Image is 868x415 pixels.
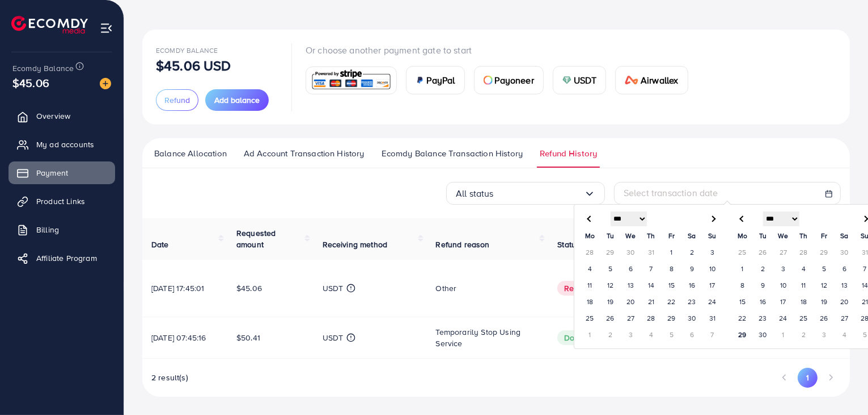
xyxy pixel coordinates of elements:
td: 4 [641,326,662,343]
span: Other [436,283,457,294]
a: cardUSDT [553,66,607,94]
td: 14 [641,277,662,293]
span: Payoneer [495,73,534,87]
td: 5 [600,260,621,277]
a: cardAirwallex [615,66,688,94]
td: 30 [835,244,855,260]
td: 9 [682,260,702,277]
th: Th [641,227,662,244]
td: 12 [814,277,835,293]
img: menu [100,22,113,35]
td: 13 [621,277,641,293]
td: 3 [702,244,723,260]
td: 4 [794,260,814,277]
img: card [625,76,638,85]
td: 30 [682,310,702,326]
td: 2 [794,326,814,343]
span: Product Links [36,196,85,207]
td: 28 [641,310,662,326]
td: 4 [580,260,600,277]
td: 22 [662,293,682,310]
td: 19 [600,293,621,310]
span: Date [151,239,169,250]
td: 28 [580,244,600,260]
span: All status [456,185,494,202]
td: 25 [794,310,814,326]
td: 25 [732,244,753,260]
span: 2 result(s) [151,372,188,383]
span: Refund History [540,147,597,160]
td: 16 [753,293,773,310]
td: 2 [753,260,773,277]
td: 2 [682,244,702,260]
td: 24 [702,293,723,310]
span: Receiving method [323,239,388,250]
td: 20 [621,293,641,310]
td: 29 [662,310,682,326]
th: Su [702,227,723,244]
a: Overview [9,105,115,127]
ul: Pagination [774,368,841,387]
td: 25 [580,310,600,326]
td: 6 [682,326,702,343]
td: 8 [662,260,682,277]
td: 18 [794,293,814,310]
td: 5 [662,326,682,343]
span: Payment [36,167,68,179]
p: Or choose another payment gate to start [306,43,697,57]
td: 23 [682,293,702,310]
span: Rejected [557,281,603,296]
td: 29 [814,244,835,260]
button: Refund [156,89,198,111]
td: 9 [753,277,773,293]
td: 1 [580,326,600,343]
span: My ad accounts [36,139,94,150]
td: 7 [641,260,662,277]
th: Fr [814,227,835,244]
a: Affiliate Program [9,247,115,269]
span: Requested amount [236,227,276,250]
a: My ad accounts [9,133,115,156]
span: Airwallex [641,73,678,87]
span: $45.06 [236,283,262,294]
span: Done [557,330,591,345]
th: Fr [662,227,682,244]
td: 13 [835,277,855,293]
span: USDT [574,73,597,87]
img: logo [11,16,88,34]
span: Ecomdy Balance [156,45,218,55]
th: Tu [753,227,773,244]
td: 18 [580,293,600,310]
span: $50.41 [236,332,260,343]
th: Mo [580,227,600,244]
a: Product Links [9,190,115,213]
td: 17 [702,277,723,293]
td: 8 [732,277,753,293]
td: 31 [702,310,723,326]
td: 30 [621,244,641,260]
a: cardPayoneer [474,66,544,94]
td: 6 [835,260,855,277]
td: 3 [621,326,641,343]
img: card [562,76,571,85]
a: card [306,67,397,94]
td: 3 [814,326,835,343]
p: USDT [323,331,344,345]
th: Sa [835,227,855,244]
span: Ad Account Transaction History [244,147,365,160]
span: Refund [164,94,190,106]
span: Status [557,239,580,250]
button: Add balance [205,89,269,111]
td: 1 [773,326,794,343]
span: Ecomdy Balance Transaction History [382,147,523,160]
td: 19 [814,293,835,310]
td: 10 [702,260,723,277]
th: We [621,227,641,244]
img: image [100,78,111,89]
td: 10 [773,277,794,293]
td: 29 [600,244,621,260]
span: Billing [36,224,59,235]
span: Ecomdy Balance [12,63,74,74]
td: 31 [641,244,662,260]
td: 28 [794,244,814,260]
